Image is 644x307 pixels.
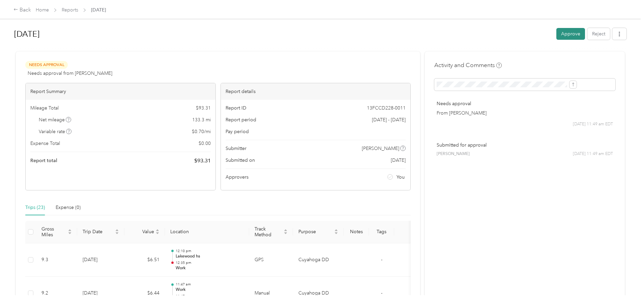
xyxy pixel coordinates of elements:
[36,243,77,277] td: 9.3
[77,243,124,277] td: [DATE]
[26,83,215,100] div: Report Summary
[381,257,382,263] span: -
[115,231,119,235] span: caret-down
[249,221,293,243] th: Track Method
[437,151,470,157] span: [PERSON_NAME]
[194,157,211,165] span: $ 93.31
[83,229,114,235] span: Trip Date
[176,287,244,293] p: Work
[14,26,552,42] h1: Sep 2025
[56,204,81,211] div: Expense (0)
[249,243,293,277] td: GPS
[226,104,246,112] span: Report ID
[25,204,45,211] div: Trips (23)
[176,260,244,265] p: 12:35 pm
[284,228,288,232] span: caret-up
[30,157,57,164] span: Report total
[284,231,288,235] span: caret-down
[556,28,585,40] button: Approve
[255,226,282,238] span: Track Method
[397,174,405,181] span: You
[176,294,244,299] p: 11:47 am
[165,221,249,243] th: Location
[25,61,68,69] span: Needs Approval
[298,229,333,235] span: Purpose
[192,116,211,123] span: 133.3 mi
[334,231,338,235] span: caret-down
[573,121,613,127] span: [DATE] 11:49 am EDT
[344,221,369,243] th: Notes
[334,228,338,232] span: caret-up
[573,151,613,157] span: [DATE] 11:49 am EDT
[124,243,165,277] td: $6.51
[196,104,211,112] span: $ 93.31
[176,253,244,259] p: Lakewood hs
[391,157,406,164] span: [DATE]
[437,142,613,149] p: Submitted for approval
[199,140,211,147] span: $ 0.00
[39,116,71,123] span: Net mileage
[367,104,406,112] span: 13FCCD228-0011
[30,140,60,147] span: Expense Total
[155,231,159,235] span: caret-down
[28,70,112,77] span: Needs approval from [PERSON_NAME]
[77,221,124,243] th: Trip Date
[587,28,610,40] button: Reject
[192,128,211,135] span: $ 0.70 / mi
[13,6,31,14] div: Back
[176,282,244,287] p: 11:47 am
[226,128,249,135] span: Pay period
[293,221,344,243] th: Purpose
[36,221,77,243] th: Gross Miles
[39,128,72,135] span: Variable rate
[226,174,248,181] span: Approvers
[226,157,255,164] span: Submitted on
[68,228,72,232] span: caret-up
[62,7,78,13] a: Reports
[437,110,613,117] p: From [PERSON_NAME]
[36,7,49,13] a: Home
[68,231,72,235] span: caret-down
[41,226,66,238] span: Gross Miles
[115,228,119,232] span: caret-up
[124,221,165,243] th: Value
[381,290,382,296] span: -
[91,6,106,13] span: [DATE]
[293,243,344,277] td: Cuyahoga DD
[369,221,394,243] th: Tags
[606,269,644,307] iframe: Everlance-gr Chat Button Frame
[155,228,159,232] span: caret-up
[176,249,244,253] p: 12:10 pm
[362,145,399,152] span: [PERSON_NAME]
[437,100,613,107] p: Needs approval
[226,145,246,152] span: Submitter
[30,104,59,112] span: Mileage Total
[226,116,256,123] span: Report period
[434,61,502,69] h4: Activity and Comments
[372,116,406,123] span: [DATE] - [DATE]
[176,265,244,271] p: Work
[221,83,411,100] div: Report details
[130,229,154,235] span: Value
